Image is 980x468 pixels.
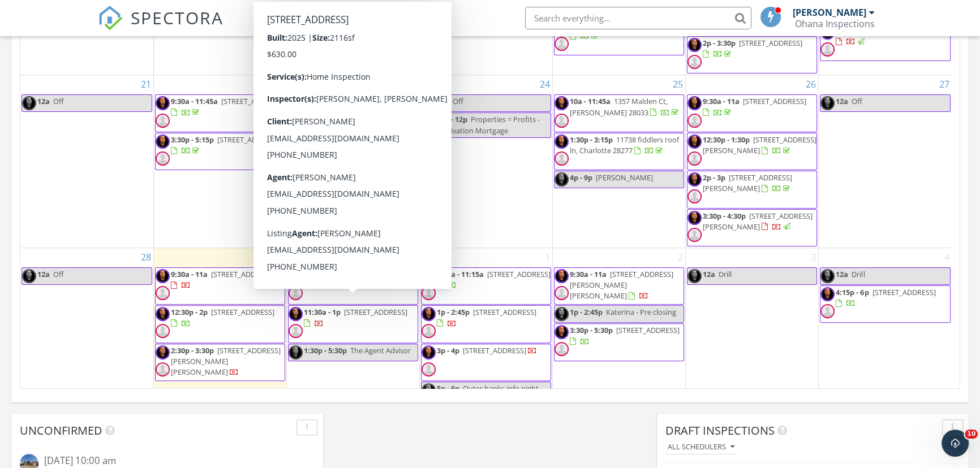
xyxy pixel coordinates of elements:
div: [PERSON_NAME] [793,7,866,18]
img: default-user-f0147aede5fd5fa78ca7ade42f37bd4542148d508eef1c3d3ea960f66861d68b.jpg [289,324,303,338]
img: img_7436.jpg [820,287,835,301]
span: 10 [965,430,978,439]
span: 9:30a - 11a [304,269,341,279]
span: [PERSON_NAME] [596,172,653,183]
input: Search everything... [525,7,751,29]
img: img_7436.jpg [422,383,436,397]
a: Go to September 30, 2025 [405,248,419,266]
img: img_7436.jpg [289,96,303,110]
img: img_7436.jpg [687,135,702,149]
a: 1:30p - 3:15p 11738 fiddlers roof ln, Charlotte 28277 [570,135,679,155]
a: 3:30p - 5:30p [STREET_ADDRESS] [570,325,680,346]
img: img_7436.jpg [687,269,702,283]
span: 10a - 11:45a [570,96,611,106]
a: 4:15p - 6p [STREET_ADDRESS] [836,287,935,308]
a: 12:30p - 1:30p [STREET_ADDRESS][PERSON_NAME] [687,133,817,170]
span: Off [453,96,463,106]
span: 12a [437,96,449,106]
a: 3:30p - 5:15p [STREET_ADDRESS] [171,135,281,155]
img: img_7436.jpg [555,135,569,149]
button: All schedulers [665,440,737,455]
span: [STREET_ADDRESS] [739,38,802,48]
img: img_7436.jpg [820,96,835,110]
img: img_7436.jpg [289,114,303,128]
img: default-user-f0147aede5fd5fa78ca7ade42f37bd4542148d508eef1c3d3ea960f66861d68b.jpg [156,286,170,300]
img: img_7436.jpg [289,269,303,283]
a: 12:30p - 1:30p [STREET_ADDRESS][PERSON_NAME] [703,135,816,155]
a: 1p - 2:45p [STREET_ADDRESS] [437,307,536,328]
img: img_7436.jpg [555,325,569,339]
a: Go to September 28, 2025 [139,248,153,266]
a: 3:30p - 4:30p [STREET_ADDRESS][PERSON_NAME] [687,209,817,246]
a: Go to September 22, 2025 [272,75,286,93]
span: 9:30a - 11a [570,269,607,279]
span: 12:30p - 1:30p [304,114,351,124]
td: Go to October 3, 2025 [686,248,819,400]
span: 12a [836,269,848,279]
span: 4:15p - 6p [836,287,869,297]
img: img_7436.jpg [156,269,170,283]
img: default-user-f0147aede5fd5fa78ca7ade42f37bd4542148d508eef1c3d3ea960f66861d68b.jpg [156,324,170,338]
a: 2p - 3:30p [STREET_ADDRESS] [687,36,817,73]
a: 11:30a - 1p [STREET_ADDRESS] [288,305,418,343]
a: 9:30a - 11a [STREET_ADDRESS] [304,269,407,290]
span: 3:30p - 4:30p [703,211,746,221]
td: Go to October 1, 2025 [419,248,552,400]
span: 10a - 12p [437,114,467,124]
span: 2p - 3p [703,172,725,183]
span: [STREET_ADDRESS] [211,307,274,317]
span: 9:30a - 11a [171,269,208,279]
img: img_7436.jpg [687,172,702,187]
a: 9:30a - 11:45a [STREET_ADDRESS] [171,96,285,117]
a: 9:30a - 11:45a [STREET_ADDRESS] [155,94,285,132]
a: 3:30p - 5:30p [STREET_ADDRESS] [554,323,684,361]
a: 9:30a - 11a [STREET_ADDRESS][PERSON_NAME][PERSON_NAME] [554,267,684,305]
img: img_7436.jpg [555,96,569,110]
a: 9:30a - 11a [STREET_ADDRESS] [155,267,285,305]
img: default-user-f0147aede5fd5fa78ca7ade42f37bd4542148d508eef1c3d3ea960f66861d68b.jpg [687,228,702,242]
img: default-user-f0147aede5fd5fa78ca7ade42f37bd4542148d508eef1c3d3ea960f66861d68b.jpg [422,362,436,376]
span: [STREET_ADDRESS] [344,307,407,317]
a: 3:30p - 5:30p [STREET_ADDRESS] [570,20,680,41]
span: [STREET_ADDRESS] [354,114,418,124]
a: 3:30p - 5:15p [STREET_ADDRESS] [155,133,285,170]
img: default-user-f0147aede5fd5fa78ca7ade42f37bd4542148d508eef1c3d3ea960f66861d68b.jpg [422,286,436,300]
span: [STREET_ADDRESS] [743,96,806,106]
span: 12a [703,269,715,279]
img: default-user-f0147aede5fd5fa78ca7ade42f37bd4542148d508eef1c3d3ea960f66861d68b.jpg [156,362,170,376]
span: 2:30p - 3:30p [171,345,214,356]
a: 2p - 3p [STREET_ADDRESS][PERSON_NAME] [687,171,817,208]
a: 3p - 4p [STREET_ADDRESS] [437,345,537,356]
span: [STREET_ADDRESS][PERSON_NAME][PERSON_NAME] [171,345,281,377]
img: img_7436.jpg [156,307,170,321]
span: Drill [719,269,732,279]
img: default-user-f0147aede5fd5fa78ca7ade42f37bd4542148d508eef1c3d3ea960f66861d68b.jpg [289,132,303,146]
span: Katerina - Pre closing [606,307,676,317]
a: 9:30a - 11a [STREET_ADDRESS] [288,267,418,305]
a: 2p - 3p [STREET_ADDRESS][PERSON_NAME] [703,172,792,193]
div: [DATE] 10:00 am [44,454,290,468]
a: Go to October 2, 2025 [676,248,685,266]
a: 3:30p - 4:30p [STREET_ADDRESS][PERSON_NAME] [703,211,813,232]
span: Properties = Profits - Motivation Mortgage [437,114,540,135]
img: default-user-f0147aede5fd5fa78ca7ade42f37bd4542148d508eef1c3d3ea960f66861d68b.jpg [555,342,569,356]
img: default-user-f0147aede5fd5fa78ca7ade42f37bd4542148d508eef1c3d3ea960f66861d68b.jpg [156,151,170,166]
img: img_7436.jpg [422,114,436,128]
a: Go to September 27, 2025 [937,75,952,93]
span: [STREET_ADDRESS] [217,135,281,145]
a: Go to September 25, 2025 [670,75,685,93]
span: [STREET_ADDRESS] [221,96,285,106]
span: 11:30a - 1p [304,307,341,317]
span: SPECTORA [131,6,223,29]
td: Go to October 2, 2025 [553,248,686,400]
span: 12a [37,96,50,106]
span: 1p - 2:45p [570,307,603,317]
span: 1p - 2:45p [437,307,470,317]
a: 2:30p - 3:30p [STREET_ADDRESS][PERSON_NAME][PERSON_NAME] [155,344,285,381]
img: img_7436.jpg [22,96,36,110]
span: Draft Inspections [665,423,775,438]
img: img_7436.jpg [289,307,303,321]
img: img_7436.jpg [22,269,36,283]
td: Go to September 28, 2025 [20,248,153,400]
span: 3:30p - 5:30p [570,325,613,335]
